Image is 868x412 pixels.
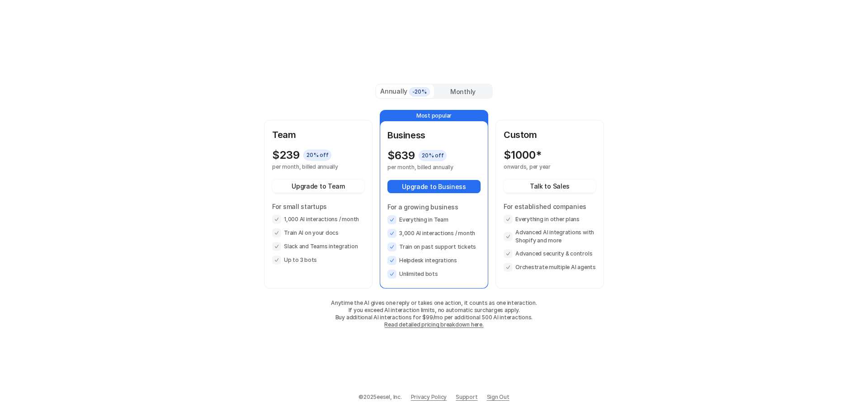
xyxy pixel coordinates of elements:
li: 3,000 AI interactions / month [387,229,481,238]
li: Up to 3 bots [272,256,364,265]
p: For small startups [272,202,364,211]
li: Advanced security & controls [504,249,596,258]
li: Everything in Team [387,215,481,224]
p: per month, billed annually [272,163,348,170]
p: Team [272,128,364,142]
li: 1,000 AI interactions / month [272,215,364,224]
li: Orchestrate multiple AI agents [504,263,596,272]
li: Advanced AI integrations with Shopify and more [504,228,596,245]
p: $ 639 [387,149,415,162]
button: Talk to Sales [504,180,596,193]
span: -20% [409,87,430,96]
p: Business [387,128,481,142]
li: Everything in other plans [504,215,596,224]
button: Upgrade to Team [272,180,364,193]
div: Monthly [434,85,492,98]
p: © 2025 eesel, Inc. [359,393,401,401]
li: Train on past support tickets [387,242,481,251]
p: Anytime the AI gives one reply or takes one action, it counts as one interaction. [264,299,604,307]
span: 20 % off [303,150,331,161]
a: Privacy Policy [411,393,447,401]
p: $ 1000* [504,149,542,161]
button: Upgrade to Business [387,180,481,193]
p: onwards, per year [504,163,580,170]
li: Helpdesk integrations [387,256,481,265]
div: Annually [380,86,430,96]
a: Sign Out [487,393,509,401]
p: per month, billed annually [387,164,464,171]
p: Custom [504,128,596,142]
a: Read detailed pricing breakdown here. [384,321,483,328]
li: Unlimited bots [387,270,481,279]
li: Train AI on your docs [272,228,364,237]
p: Most popular [380,110,488,121]
p: If you exceed AI interaction limits, no automatic surcharges apply. [264,307,604,314]
p: For established companies [504,202,596,211]
p: For a growing business [387,202,481,212]
li: Slack and Teams integration [272,242,364,251]
span: Support [456,393,477,401]
span: 20 % off [419,150,447,161]
p: $ 239 [272,149,300,161]
p: Buy additional AI interactions for $99/mo per additional 500 AI interactions. [264,314,604,321]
